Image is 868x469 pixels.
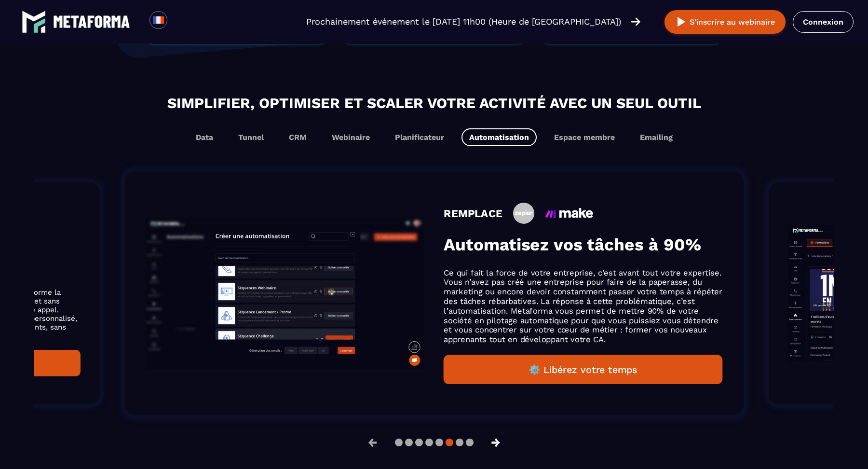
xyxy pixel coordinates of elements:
[188,128,221,146] button: Data
[34,156,834,431] section: Gallery
[444,234,722,255] h3: Automatisez vos tâches à 90%
[444,268,722,344] p: Ce qui fait la force de votre entreprise, c’est avant tout votre expertise. Vous n’avez pas créé ...
[176,16,183,28] input: Search for option
[545,208,593,218] img: icon
[387,128,452,146] button: Planificateur
[461,128,537,146] button: Automatisation
[483,431,508,454] button: →
[632,128,680,146] button: Emailing
[631,16,640,27] img: arrow-right
[43,92,825,114] h2: Simplifier, optimiser et scaler votre activité avec un seul outil
[793,11,854,33] a: Connexion
[152,14,164,26] img: fr
[231,128,271,146] button: Tunnel
[324,128,378,146] button: Webinaire
[53,15,130,28] img: logo
[360,431,385,454] button: ←
[444,355,722,385] button: ⚙️ Libérez votre temps
[146,218,424,369] img: gif
[675,16,687,28] img: play
[513,203,535,224] img: icon
[22,10,46,34] img: logo
[444,207,502,220] h4: REMPLACE
[281,128,314,146] button: CRM
[167,11,191,32] div: Search for option
[306,15,621,28] p: Prochainement événement le [DATE] 11h00 (Heure de [GEOGRAPHIC_DATA])
[665,10,786,34] button: S’inscrire au webinaire
[546,128,623,146] button: Espace membre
